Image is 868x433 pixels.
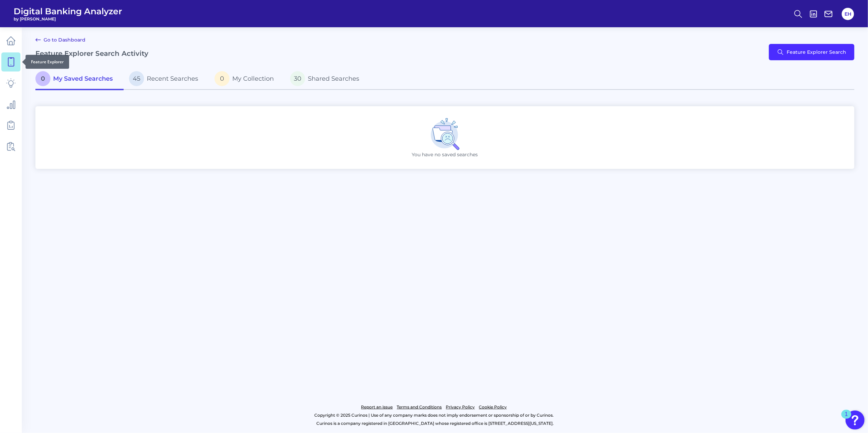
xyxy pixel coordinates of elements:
a: Privacy Policy [446,403,475,411]
button: Feature Explorer Search [769,44,854,60]
span: My Collection [232,75,274,82]
a: 0My Saved Searches [35,68,124,90]
div: Feature Explorer [26,55,69,69]
span: 45 [129,71,144,86]
span: 30 [290,71,305,86]
a: 30Shared Searches [285,68,370,90]
span: Shared Searches [308,75,359,82]
button: Open Resource Center, 1 new notification [846,411,865,430]
div: 1 [845,414,848,423]
span: by [PERSON_NAME] [14,16,122,21]
span: Digital Banking Analyzer [14,6,122,16]
p: Curinos is a company registered in [GEOGRAPHIC_DATA] whose registered office is [STREET_ADDRESS][... [35,419,835,428]
div: You have no saved searches [35,106,854,169]
span: My Saved Searches [53,75,113,82]
a: Go to Dashboard [35,36,85,44]
a: Report an issue [361,403,393,411]
p: Copyright © 2025 Curinos | Use of any company marks does not imply endorsement or sponsorship of ... [33,411,835,419]
span: Recent Searches [147,75,198,82]
a: Terms and Conditions [397,403,442,411]
span: 0 [35,71,50,86]
button: EH [842,8,854,20]
a: 45Recent Searches [124,68,209,90]
a: 0My Collection [209,68,285,90]
h2: Feature Explorer Search Activity [35,49,148,58]
span: Feature Explorer Search [787,49,846,55]
span: 0 [215,71,230,86]
a: Cookie Policy [479,403,507,411]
